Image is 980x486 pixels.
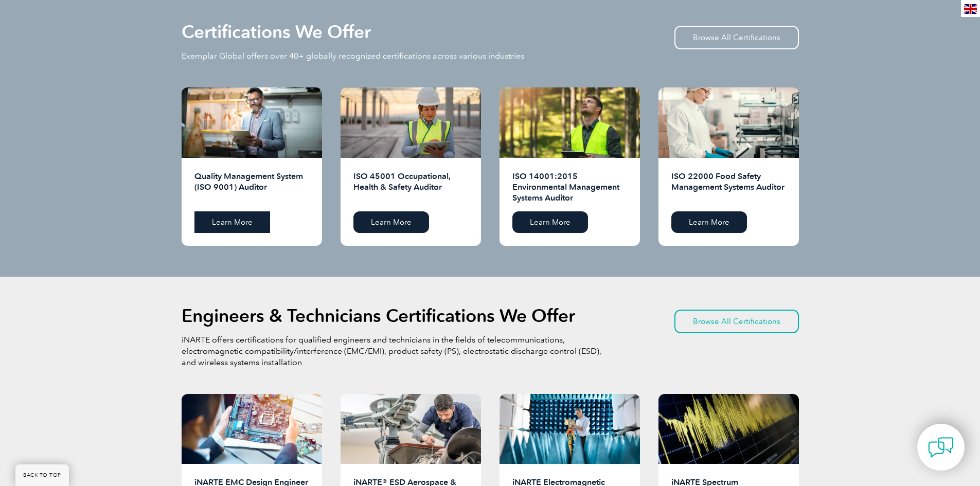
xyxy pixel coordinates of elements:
h2: ISO 45001 Occupational, Health & Safety Auditor [353,171,468,204]
h2: ISO 14001:2015 Environmental Management Systems Auditor [512,171,627,204]
a: Browse All Certifications [674,310,799,333]
img: en [964,4,977,14]
a: Learn More [353,211,429,233]
a: Learn More [671,211,747,233]
h2: Certifications We Offer [182,24,371,40]
a: Browse All Certifications [674,26,799,49]
p: Exemplar Global offers over 40+ globally recognized certifications across various industries [182,50,524,62]
a: BACK TO TOP [15,464,69,486]
a: Learn More [194,211,270,233]
a: Learn More [512,211,588,233]
p: iNARTE offers certifications for qualified engineers and technicians in the fields of telecommuni... [182,334,603,368]
h2: ISO 22000 Food Safety Management Systems Auditor [671,171,786,204]
img: contact-chat.png [928,435,954,460]
h2: Engineers & Technicians Certifications We Offer [182,308,575,324]
h2: Quality Management System (ISO 9001) Auditor [194,171,309,204]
